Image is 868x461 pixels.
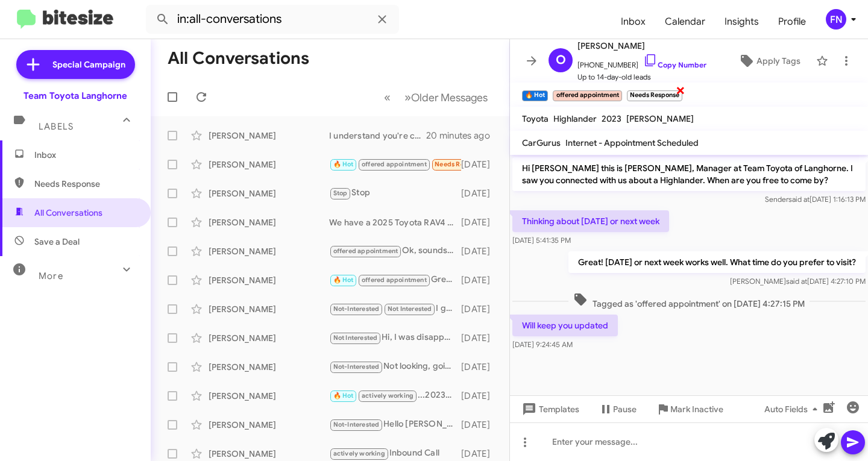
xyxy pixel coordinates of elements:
div: We have a 2025 Toyota RAV4 Plug-In Hybrid looking to arrive to the dealership very soon. Is there... [329,216,461,228]
span: Needs Response [435,160,486,168]
input: Search [146,5,399,34]
span: » [404,90,411,105]
span: Not-Interested [333,305,380,313]
span: actively working [333,450,385,457]
span: CarGurus [522,137,561,148]
span: Older Messages [411,91,488,104]
nav: Page navigation example [377,85,495,110]
div: [DATE] [461,274,500,286]
span: offered appointment [362,160,427,168]
a: Inbox [611,4,655,39]
span: Not Interested [388,305,432,313]
button: Auto Fields [755,398,832,420]
div: [PERSON_NAME] [209,303,329,315]
div: [PERSON_NAME] [209,274,329,286]
div: [DATE] [461,390,500,402]
span: Up to 14-day-old leads [577,71,706,83]
div: Stop [329,186,461,200]
a: Special Campaign [16,50,135,79]
span: O [556,51,566,70]
div: [DATE] [461,187,500,199]
span: 🔥 Hot [333,276,354,284]
span: Toyota [522,113,549,124]
span: Auto Fields [764,398,822,420]
div: [DATE] [461,245,500,257]
span: said at [786,277,807,286]
span: Templates [520,398,579,420]
p: Great! [DATE] or next week works well. What time do you prefer to visit? [568,251,866,273]
p: Hi [PERSON_NAME] this is [PERSON_NAME], Manager at Team Toyota of Langhorne. I saw you connected ... [512,157,866,191]
span: offered appointment [333,247,398,255]
span: Labels [39,121,74,132]
div: I got a car... thanks [329,302,461,316]
div: [DATE] [461,448,500,460]
div: Hello [PERSON_NAME]. I actually found what I was looking for elsewhere. I appreciate you reaching... [329,418,461,431]
div: Ok, sounds good, will be in touch! [329,244,461,258]
span: Mark Inactive [670,398,723,420]
span: Not Interested [333,334,378,342]
div: [PERSON_NAME] [209,332,329,344]
span: Not-Interested [333,421,380,428]
div: [PERSON_NAME] [209,448,329,460]
small: 🔥 Hot [522,90,548,101]
div: [PERSON_NAME] [209,390,329,402]
button: Next [397,85,495,110]
div: ...2023-1794 edition [329,389,461,403]
div: [DATE] [461,158,500,171]
a: Copy Number [643,60,706,69]
span: Internet - Appointment Scheduled [565,137,699,148]
span: [PHONE_NUMBER] [577,53,706,71]
span: Special Campaign [52,58,125,71]
button: Previous [377,85,398,110]
span: Needs Response [34,178,137,190]
p: Will keep you updated [512,315,618,336]
span: Highlander [553,113,597,124]
span: More [39,271,63,281]
div: Hi, I was disappointed in the experience this time. I had an appointment and was pushed to a diff... [329,331,461,345]
div: [PERSON_NAME] [209,245,329,257]
span: Inbox [34,149,137,161]
div: 20 minutes ago [427,130,500,142]
div: Team Toyota Langhorne [24,90,127,102]
span: [DATE] 9:24:45 AM [512,340,573,349]
span: Sender [DATE] 1:16:13 PM [765,195,866,204]
span: « [384,90,391,105]
button: Pause [589,398,646,420]
small: offered appointment [553,90,621,101]
span: Stop [333,189,348,197]
span: Pause [613,398,637,420]
div: [DATE] [461,419,500,431]
div: [DATE] [461,361,500,373]
div: [DATE] [461,332,500,344]
span: Save a Deal [34,236,80,248]
span: [PERSON_NAME] [626,113,694,124]
a: Profile [769,4,816,39]
span: Apply Tags [756,50,800,72]
div: [PERSON_NAME] [209,130,329,142]
div: Will keep you updated [329,157,461,171]
div: [PERSON_NAME] [209,419,329,431]
div: [PERSON_NAME] [209,158,329,171]
small: Needs Response [627,90,682,101]
div: FN [826,9,846,30]
button: Mark Inactive [646,398,733,420]
span: Calendar [655,4,715,39]
div: [PERSON_NAME] [209,361,329,373]
span: [DATE] 5:41:35 PM [512,236,571,245]
span: × [676,83,685,97]
p: Thinking about [DATE] or next week [512,210,669,232]
span: [PERSON_NAME] [DATE] 4:27:10 PM [730,277,866,286]
div: Great! What time [DATE] would work best for you to visit our dealership? [329,273,461,287]
span: 🔥 Hot [333,392,354,400]
span: said at [788,195,810,204]
a: Insights [715,4,769,39]
div: [PERSON_NAME] [209,187,329,199]
span: actively working [362,392,414,400]
span: All Conversations [34,207,102,219]
div: [DATE] [461,303,500,315]
span: 2023 [602,113,621,124]
button: Templates [510,398,589,420]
